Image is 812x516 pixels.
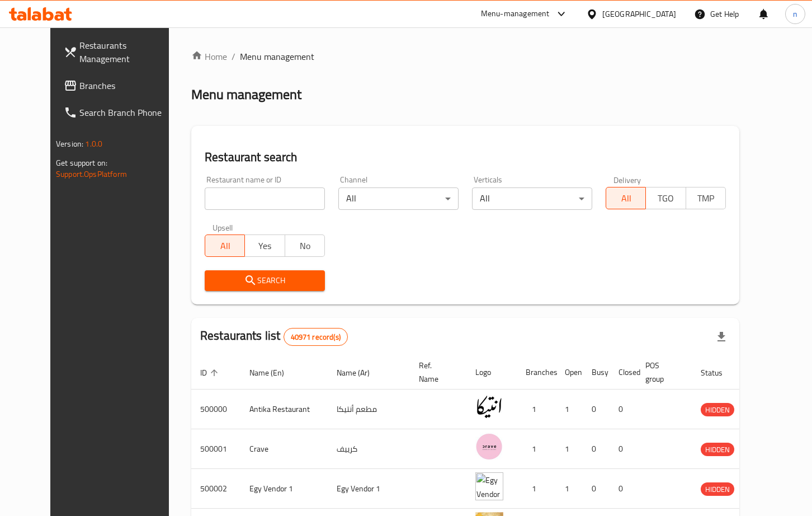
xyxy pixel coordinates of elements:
[517,469,556,509] td: 1
[708,323,735,350] div: Export file
[79,106,177,119] span: Search Branch Phone
[85,137,102,151] span: 1.0.0
[517,390,556,429] td: 1
[701,443,734,456] div: HIDDEN
[610,355,636,390] th: Closed
[213,223,233,231] label: Upsell
[338,187,459,210] div: All
[79,39,177,65] span: Restaurants Management
[191,86,301,104] h2: Menu management
[613,176,641,184] label: Delivery
[701,482,734,496] div: HIDDEN
[240,50,314,63] span: Menu management
[475,433,503,461] img: Crave
[517,355,556,390] th: Branches
[205,270,325,291] button: Search
[285,234,325,257] button: No
[56,137,83,151] span: Version:
[583,429,610,469] td: 0
[328,469,410,509] td: Egy Vendor 1
[240,429,328,469] td: Crave
[337,366,384,379] span: Name (Ar)
[55,99,186,126] a: Search Branch Phone
[645,359,678,386] span: POS group
[701,366,737,379] span: Status
[191,50,739,63] nav: breadcrumb
[249,238,280,254] span: Yes
[328,429,410,469] td: كرييف
[583,469,610,509] td: 0
[419,359,453,386] span: Ref. Name
[205,149,726,166] h2: Restaurant search
[475,472,503,500] img: Egy Vendor 1
[610,429,636,469] td: 0
[191,469,240,509] td: 500002
[200,366,221,379] span: ID
[191,429,240,469] td: 500001
[290,238,320,254] span: No
[284,328,348,346] div: Total records count
[602,8,676,20] div: [GEOGRAPHIC_DATA]
[701,403,734,416] div: HIDDEN
[55,32,186,72] a: Restaurants Management
[191,390,240,429] td: 500000
[205,234,245,257] button: All
[328,390,410,429] td: مطعم أنتيكا
[606,187,646,209] button: All
[232,50,235,63] li: /
[645,187,686,209] button: TGO
[610,469,636,509] td: 0
[650,190,681,207] span: TGO
[583,355,610,390] th: Busy
[214,274,316,288] span: Search
[205,187,325,210] input: Search for restaurant name or ID..
[56,156,107,170] span: Get support on:
[556,429,583,469] td: 1
[240,390,328,429] td: Antika Restaurant
[240,469,328,509] td: Egy Vendor 1
[249,366,299,379] span: Name (En)
[481,7,550,21] div: Menu-management
[556,390,583,429] td: 1
[611,190,641,207] span: All
[793,8,797,20] span: n
[691,190,721,207] span: TMP
[244,234,285,257] button: Yes
[210,238,240,254] span: All
[284,332,347,343] span: 40971 record(s)
[475,393,503,421] img: Antika Restaurant
[701,443,734,456] span: HIDDEN
[472,187,592,210] div: All
[556,355,583,390] th: Open
[191,50,227,63] a: Home
[79,79,177,92] span: Branches
[200,327,348,346] h2: Restaurants list
[701,483,734,496] span: HIDDEN
[583,390,610,429] td: 0
[466,355,517,390] th: Logo
[610,390,636,429] td: 0
[686,187,726,209] button: TMP
[556,469,583,509] td: 1
[517,429,556,469] td: 1
[56,167,127,181] a: Support.OpsPlatform
[55,72,186,99] a: Branches
[701,404,734,416] span: HIDDEN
